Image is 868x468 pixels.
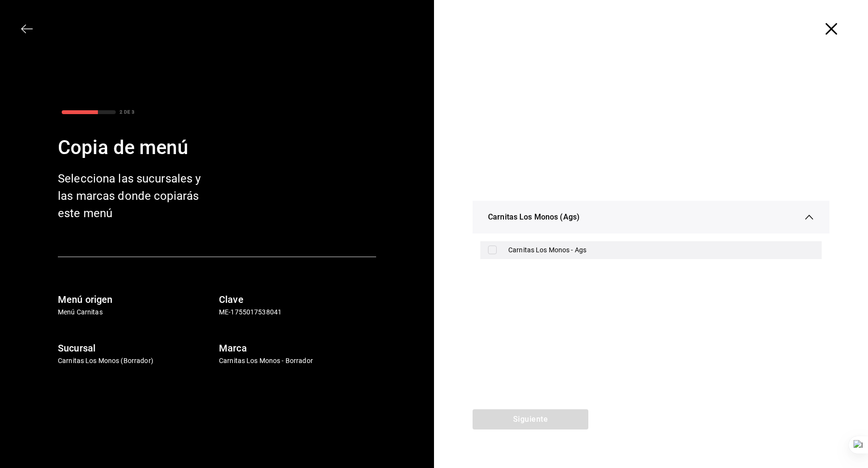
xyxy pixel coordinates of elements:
[58,340,215,356] h6: Sucursal
[508,245,814,255] div: Carnitas Los Monos - Ags
[58,133,376,162] div: Copia de menú
[488,211,580,223] span: Carnitas Los Monos (Ags)
[219,292,376,307] h6: Clave
[58,170,212,222] div: Selecciona las sucursales y las marcas donde copiarás este menú
[58,307,215,317] p: Menú Carnitas
[58,356,215,366] p: Carnitas Los Monos (Borrador)
[219,340,376,356] h6: Marca
[58,292,215,307] h6: Menú origen
[120,108,135,116] div: 2 DE 3
[219,307,376,317] p: ME-1755017538041
[219,356,376,366] p: Carnitas Los Monos - Borrador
